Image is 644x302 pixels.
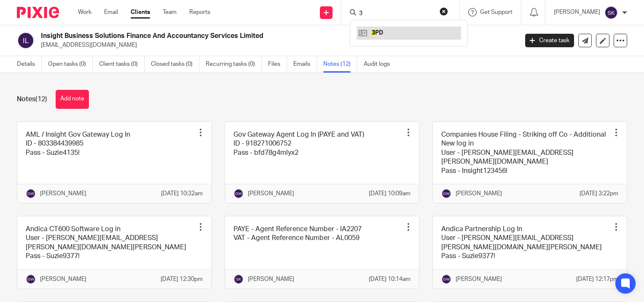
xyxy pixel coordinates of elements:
p: [DATE] 12:17pm [576,275,618,283]
p: [PERSON_NAME] [248,189,294,198]
p: [PERSON_NAME] [40,189,86,198]
p: [EMAIL_ADDRESS][DOMAIN_NAME] [41,41,513,49]
a: Reports [189,8,210,16]
a: Details [17,56,42,73]
a: Files [268,56,287,73]
a: Recurring tasks (0) [206,56,262,73]
img: svg%3E [26,274,36,284]
p: [DATE] 3:22pm [580,189,618,198]
p: [PERSON_NAME] [456,189,502,198]
a: Emails [293,56,317,73]
a: Audit logs [364,56,396,73]
span: (12) [35,96,47,102]
img: svg%3E [441,274,451,284]
p: [PERSON_NAME] [456,275,502,283]
img: svg%3E [26,189,36,199]
button: Add note [56,90,89,109]
span: Get Support [480,9,513,15]
p: [DATE] 10:14am [369,275,411,283]
a: Team [163,8,177,16]
img: svg%3E [441,189,451,199]
img: svg%3E [17,32,35,49]
a: Work [78,8,91,16]
img: svg%3E [233,189,244,199]
h1: Notes [17,95,47,104]
img: svg%3E [604,6,618,19]
p: [PERSON_NAME] [554,8,600,16]
p: [DATE] 10:09am [369,189,411,198]
p: [PERSON_NAME] [248,275,294,283]
a: Create task [525,34,574,47]
a: Open tasks (0) [48,56,93,73]
a: Clients [131,8,150,16]
p: [DATE] 10:32am [161,189,203,198]
img: Pixie [17,7,59,18]
a: Closed tasks (0) [151,56,199,73]
a: Email [104,8,118,16]
input: Search [358,10,434,18]
a: Notes (12) [323,56,357,73]
p: [PERSON_NAME] [40,275,86,283]
a: Client tasks (0) [99,56,145,73]
button: Clear [440,7,448,16]
img: svg%3E [233,274,244,284]
h2: Insight Business Solutions Finance And Accountancy Services Limited [41,32,418,40]
p: [DATE] 12:30pm [161,275,203,283]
